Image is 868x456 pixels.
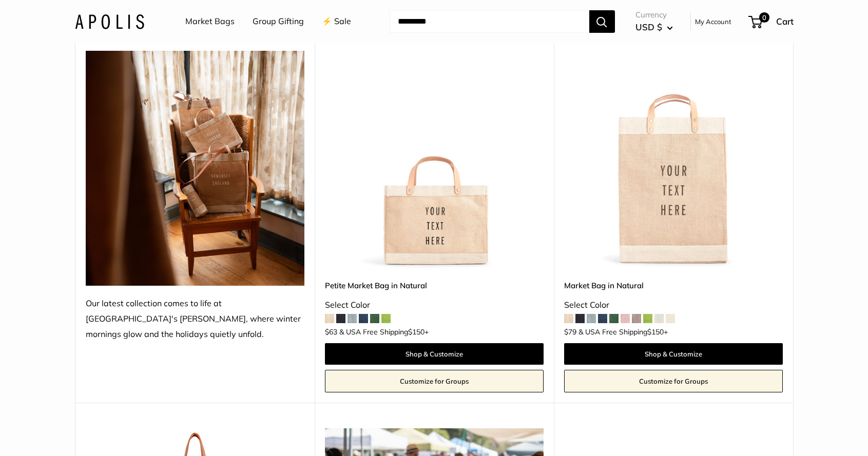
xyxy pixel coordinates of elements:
[325,343,544,365] a: Shop & Customize
[635,22,662,32] span: USD $
[776,16,794,27] span: Cart
[325,327,337,336] span: $63
[253,14,304,29] a: Group Gifting
[578,328,668,335] span: & USA Free Shipping +
[325,370,544,392] a: Customize for Groups
[339,328,429,335] span: & USA Free Shipping +
[325,298,544,313] div: Select Color
[86,51,304,286] img: Our latest collection comes to life at UK's Estelle Manor, where winter mornings glow and the hol...
[635,19,673,35] button: USD $
[564,280,783,291] a: Market Bag in Natural
[749,13,794,30] a: 0 Cart
[589,10,615,33] button: Search
[564,51,783,269] a: Market Bag in NaturalMarket Bag in Natural
[564,343,783,365] a: Shop & Customize
[564,298,783,313] div: Select Color
[635,8,673,22] span: Currency
[75,14,144,29] img: Apolis
[695,15,731,28] a: My Account
[390,10,589,33] input: Search...
[759,12,769,23] span: 0
[322,14,351,29] a: ⚡️ Sale
[408,327,425,336] span: $150
[564,51,783,269] img: Market Bag in Natural
[325,51,544,269] img: Petite Market Bag in Natural
[647,327,664,336] span: $150
[564,370,783,392] a: Customize for Groups
[185,14,235,29] a: Market Bags
[86,296,304,342] div: Our latest collection comes to life at [GEOGRAPHIC_DATA]'s [PERSON_NAME], where winter mornings g...
[325,51,544,269] a: Petite Market Bag in NaturalPetite Market Bag in Natural
[564,327,576,336] span: $79
[325,280,544,291] a: Petite Market Bag in Natural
